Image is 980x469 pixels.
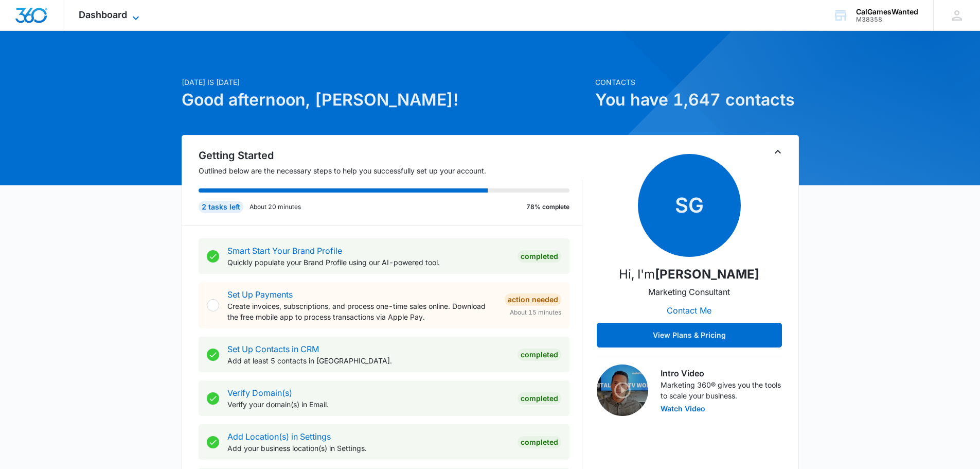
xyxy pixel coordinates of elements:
div: Completed [518,436,561,448]
p: Quickly populate your Brand Profile using our AI-powered tool. [227,257,509,268]
span: Dashboard [79,9,127,20]
p: Verify your domain(s) in Email. [227,399,509,410]
img: Intro Video [597,364,648,416]
button: Toggle Collapse [772,146,784,158]
p: Hi, I'm [619,265,759,284]
span: SG [638,154,741,257]
p: Create invoices, subscriptions, and process one-time sales online. Download the free mobile app t... [227,301,496,322]
p: 78% complete [526,202,569,212]
p: Marketing 360® gives you the tools to scale your business. [661,379,782,401]
span: About 15 minutes [510,308,561,317]
p: [DATE] is [DATE] [182,77,589,88]
h2: Getting Started [199,148,582,163]
a: Set Up Payments [227,289,293,300]
strong: [PERSON_NAME] [655,267,759,282]
p: Marketing Consultant [648,286,730,298]
div: account id [856,16,918,23]
p: Add at least 5 contacts in [GEOGRAPHIC_DATA]. [227,355,509,366]
button: Contact Me [656,298,722,323]
h1: Good afternoon, [PERSON_NAME]! [182,88,589,112]
h1: You have 1,647 contacts [595,88,799,112]
a: Add Location(s) in Settings [227,431,331,442]
div: Completed [518,250,561,263]
button: View Plans & Pricing [597,323,782,348]
a: Smart Start Your Brand Profile [227,246,342,256]
p: About 20 minutes [250,202,301,212]
div: Completed [518,392,561,405]
div: account name [856,8,918,16]
div: Action Needed [505,293,561,306]
a: Verify Domain(s) [227,388,292,398]
a: Set Up Contacts in CRM [227,344,319,354]
p: Add your business location(s) in Settings. [227,443,509,454]
p: Outlined below are the necessary steps to help you successfully set up your account. [199,165,582,176]
button: Watch Video [661,405,705,412]
h3: Intro Video [661,367,782,379]
div: 2 tasks left [199,201,243,213]
div: Completed [518,349,561,361]
p: Contacts [595,77,799,88]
